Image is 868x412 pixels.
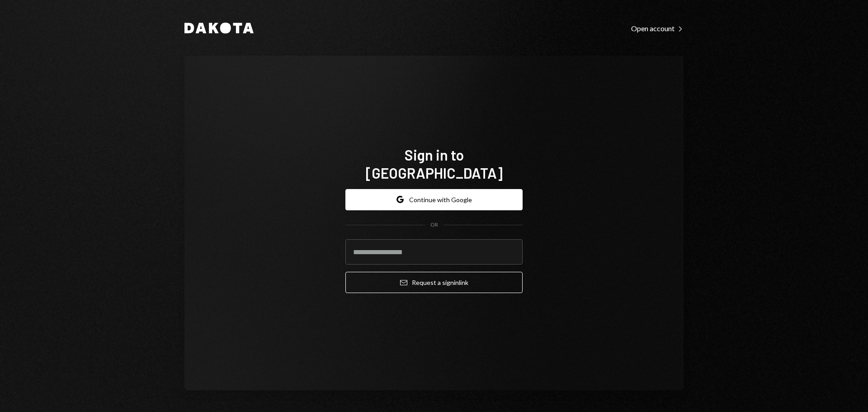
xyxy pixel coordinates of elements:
button: Request a signinlink [345,272,523,293]
div: Open account [631,24,684,33]
div: OR [430,221,438,229]
button: Continue with Google [345,189,523,210]
h1: Sign in to [GEOGRAPHIC_DATA] [345,146,523,182]
a: Open account [631,23,684,33]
